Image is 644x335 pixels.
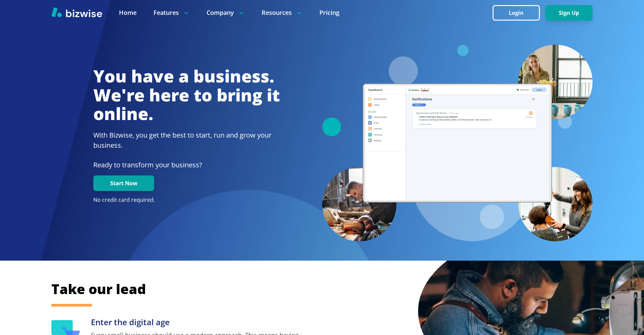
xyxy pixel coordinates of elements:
[93,196,280,204] p: No credit card required.
[207,8,245,17] p: Company
[545,5,593,21] button: Sign Up
[93,175,154,191] button: Start Now
[93,160,280,170] p: Ready to transform your business?
[493,10,545,16] a: Login
[262,8,303,17] p: Resources
[93,180,154,187] a: Start Now
[319,8,339,17] a: Pricing
[545,10,593,16] a: Sign Up
[93,130,280,150] h2: With Bizwise, you get the best to start, run and grow your business.
[493,5,540,21] button: Login
[51,7,102,17] img: Bizwise Logo
[51,280,558,298] h2: Take our lead
[119,8,137,17] a: Home
[91,317,305,328] h3: Enter the digital age
[153,8,190,17] p: Features
[93,67,280,123] h1: You have a business. We're here to bring it online.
